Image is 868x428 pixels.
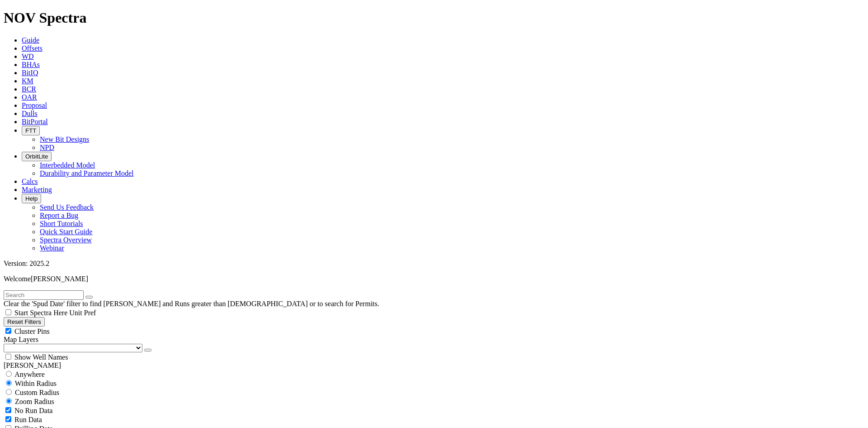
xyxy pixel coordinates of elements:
[25,195,38,202] span: Help
[22,53,34,60] a: WD
[40,236,92,244] a: Spectra Overview
[22,36,39,44] a: Guide
[15,380,57,387] span: Within Radius
[25,127,36,134] span: FTT
[22,69,38,77] a: BitIQ
[15,389,59,396] span: Custom Radius
[22,194,41,203] button: Help
[14,309,67,317] span: Start Spectra Here
[22,152,52,161] button: OrbitLite
[14,416,42,423] span: Run Data
[4,10,864,26] h1: NOV Spectra
[40,220,83,227] a: Short Tutorials
[40,169,134,177] a: Durability and Parameter Model
[4,336,38,343] span: Map Layers
[22,186,52,193] a: Marketing
[4,275,864,283] p: Welcome
[22,110,38,117] a: Dulls
[5,309,11,315] input: Start Spectra Here
[22,178,38,185] a: Calcs
[31,275,88,283] span: [PERSON_NAME]
[14,370,45,378] span: Anywhere
[14,353,68,361] span: Show Well Names
[4,260,864,268] div: Version: 2025.2
[22,44,42,52] a: Offsets
[22,61,40,68] a: BHAs
[40,203,94,211] a: Send Us Feedback
[4,300,379,308] span: Clear the 'Spud Date' filter to find [PERSON_NAME] and Runs greater than [DEMOGRAPHIC_DATA] or to...
[14,407,52,414] span: No Run Data
[14,327,50,335] span: Cluster Pins
[22,118,48,125] a: BitPortal
[40,144,54,151] a: NPD
[22,126,40,135] button: FTT
[25,153,48,160] span: OrbitLite
[40,161,95,169] a: Interbedded Model
[69,309,96,317] span: Unit Pref
[4,317,45,327] button: Reset Filters
[22,85,36,93] a: BCR
[4,290,84,300] input: Search
[40,135,89,143] a: New Bit Designs
[22,93,37,101] a: OAR
[4,361,864,370] div: [PERSON_NAME]
[22,77,33,85] a: KM
[40,228,92,236] a: Quick Start Guide
[22,101,47,109] a: Proposal
[15,398,54,405] span: Zoom Radius
[40,244,64,252] a: Webinar
[40,212,78,219] a: Report a Bug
